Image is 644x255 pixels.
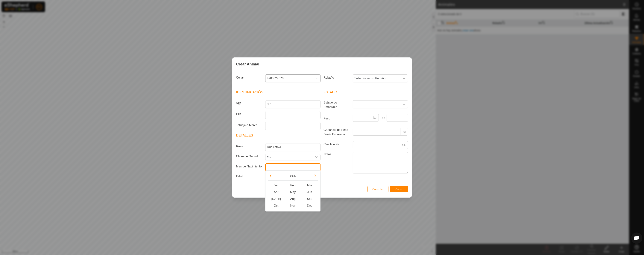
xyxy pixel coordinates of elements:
label: Raza [235,143,264,150]
label: Estado de Embarazo [322,100,351,109]
label: Edad [235,174,264,179]
button: Cancelar [367,186,388,192]
div: Obre el xat [631,232,642,244]
span: Mar [301,182,318,189]
p-inputgroup-addon: LSU [399,141,408,149]
span: 4283527676 [265,75,313,82]
p-inputgroup-addon: kg [400,128,408,136]
span: Jan [268,182,285,189]
span: Apr [268,189,285,196]
header: Identificación [236,90,321,95]
header: Estado [323,90,408,95]
button: Choose Year [288,174,297,178]
label: VID [235,100,264,107]
label: Ganancia de Peso Diaria Esperada [322,128,351,137]
div: Choose Date [265,170,321,211]
header: Detalles [236,133,321,138]
button: Previous Year [268,173,274,179]
label: Clasificación [322,141,351,148]
div: dropdown trigger [313,75,320,82]
div: dropdown trigger [400,100,408,108]
span: Feb [284,182,301,189]
div: dropdown trigger [313,154,320,160]
input: Seleccione o ingrese una Clase de Ganado [265,154,313,160]
label: Notas [322,152,351,173]
span: [DATE] [268,196,285,202]
label: EID [235,111,264,118]
label: Peso [322,114,351,123]
span: Aug [284,196,301,202]
span: Cancelar [372,188,384,191]
span: Oct [268,202,285,209]
span: May [284,189,301,196]
p-inputgroup-addon: kg [371,114,379,122]
span: Seleccionar un Rebaño [353,75,400,82]
label: Tatuaje o Marca [235,122,264,128]
label: Mes de Nacimiento [235,163,264,170]
button: Crear [390,186,408,192]
span: Crear [395,188,402,191]
label: Collar [235,74,264,81]
label: en [380,116,385,120]
label: Rebaño [322,74,351,81]
div: dropdown trigger [400,75,408,82]
span: Sep [301,196,318,202]
span: Crear Animal [236,61,259,67]
span: Jun [301,189,318,196]
button: Next Year [312,173,318,179]
label: Clase de Ganado [235,154,264,159]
